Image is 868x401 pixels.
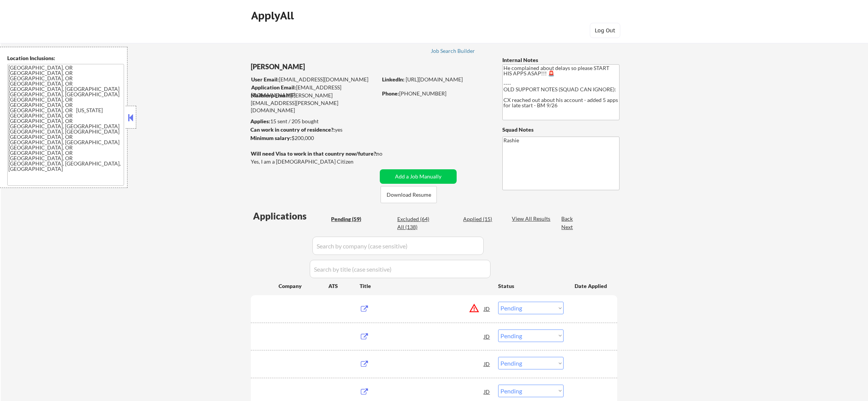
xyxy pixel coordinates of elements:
[250,134,377,142] div: $200,000
[498,279,564,293] div: Status
[253,212,328,221] div: Applications
[512,215,553,223] div: View All Results
[397,215,435,223] div: Excluded (64)
[381,186,437,203] button: Download Resume
[279,282,328,290] div: Company
[502,56,620,64] div: Internal Notes
[502,126,620,134] div: Squad Notes
[431,48,475,54] div: Job Search Builder
[310,260,491,278] input: Search by title (case sensitive)
[251,62,407,72] div: [PERSON_NAME]
[483,329,491,343] div: JD
[483,302,491,315] div: JD
[251,150,377,157] strong: Will need Visa to work in that country now/future?:
[251,92,290,99] strong: Mailslurp Email:
[469,303,479,313] button: warning_amber
[251,84,377,99] div: [EMAIL_ADDRESS][DOMAIN_NAME]
[575,282,608,290] div: Date Applied
[251,76,377,83] div: [EMAIL_ADDRESS][DOMAIN_NAME]
[251,84,296,91] strong: Application Email:
[382,90,399,97] strong: Phone:
[250,118,270,124] strong: Applies:
[376,150,398,158] div: no
[380,169,457,184] button: Add a Job Manually
[397,223,435,231] div: All (138)
[251,9,296,22] div: ApplyAll
[590,23,620,38] button: Log Out
[561,215,573,223] div: Back
[406,76,463,83] a: [URL][DOMAIN_NAME]
[250,135,291,141] strong: Minimum salary:
[382,90,490,97] div: [PHONE_NUMBER]
[250,118,377,125] div: 15 sent / 205 bought
[463,215,501,223] div: Applied (15)
[251,76,279,83] strong: User Email:
[250,126,335,133] strong: Can work in country of residence?:
[431,48,475,56] a: Job Search Builder
[251,158,379,165] div: Yes, I am a [DEMOGRAPHIC_DATA] Citizen
[328,282,360,290] div: ATS
[483,385,491,398] div: JD
[331,215,369,223] div: Pending (59)
[312,237,484,255] input: Search by company (case sensitive)
[483,357,491,371] div: JD
[250,126,375,134] div: yes
[382,76,405,83] strong: LinkedIn:
[251,92,377,114] div: [PERSON_NAME][EMAIL_ADDRESS][PERSON_NAME][DOMAIN_NAME]
[360,282,491,290] div: Title
[7,54,124,62] div: Location Inclusions:
[561,223,573,231] div: Next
